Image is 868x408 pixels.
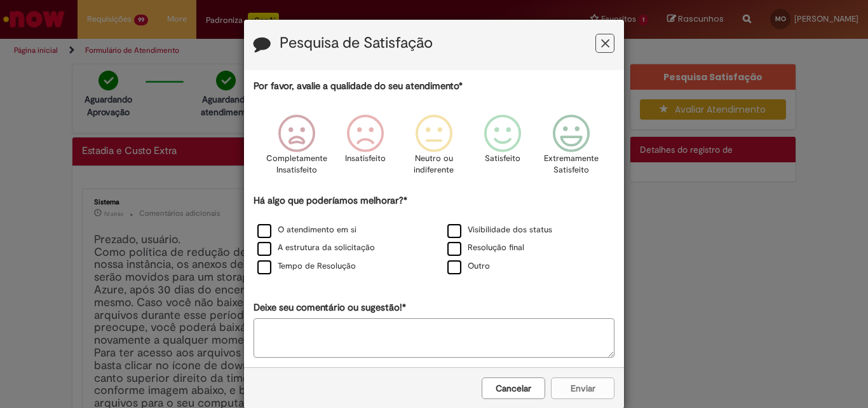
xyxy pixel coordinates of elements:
label: Resolução final [447,242,524,254]
label: A estrutura da solicitação [257,242,375,254]
label: O atendimento em si [257,224,356,236]
div: Satisfeito [470,105,535,192]
p: Satisfeito [485,153,520,165]
div: Neutro ou indiferente [402,105,466,192]
p: Neutro ou indiferente [411,153,457,176]
label: Tempo de Resolução [257,260,356,272]
p: Insatisfeito [345,153,386,165]
label: Outro [447,260,490,272]
div: Completamente Insatisfeito [264,105,329,192]
p: Completamente Insatisfeito [266,153,327,176]
div: Há algo que poderíamos melhorar?* [254,194,614,276]
p: Extremamente Satisfeito [544,153,599,176]
button: Cancelar [482,377,545,399]
label: Deixe seu comentário ou sugestão!* [254,301,406,314]
label: Visibilidade dos status [447,224,552,236]
label: Pesquisa de Satisfação [280,35,433,52]
div: Extremamente Satisfeito [539,105,604,192]
div: Insatisfeito [333,105,398,192]
label: Por favor, avalie a qualidade do seu atendimento* [254,80,463,93]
